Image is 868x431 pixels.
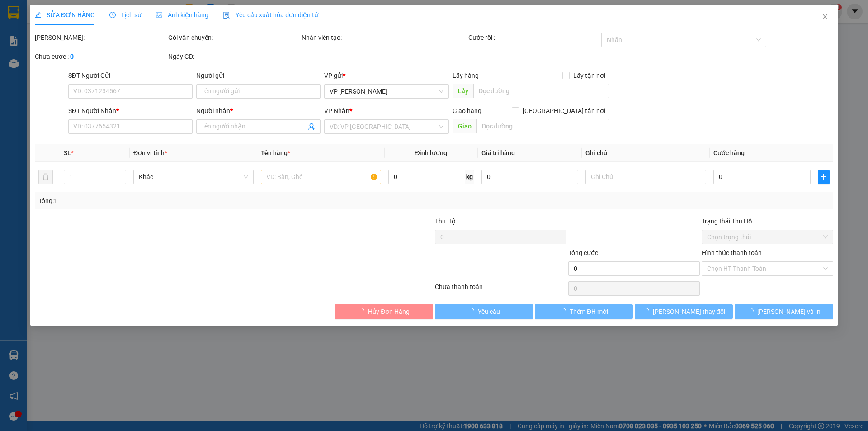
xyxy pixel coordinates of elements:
span: Định lượng [415,149,448,156]
span: Tổng cước [568,249,598,256]
input: VD: Bàn, Ghế [261,170,381,184]
button: [PERSON_NAME] thay đổi [635,304,733,319]
button: Yêu cầu [435,304,533,319]
span: Yêu cầu xuất hóa đơn điện tử [223,11,318,19]
button: Thêm ĐH mới [535,304,633,319]
span: Thu Hộ [435,218,456,225]
div: Cước rồi : [468,33,600,43]
span: Đơn vị tính [133,149,167,156]
span: Giao [453,119,476,133]
span: [GEOGRAPHIC_DATA] tận nơi [519,106,609,116]
li: Hotline: 02839552959 [85,33,378,45]
img: logo.jpg [11,11,57,57]
b: GỬI : VP [PERSON_NAME] [11,66,158,81]
span: VP Nhận [325,107,350,114]
div: Trạng thái Thu Hộ [702,216,833,226]
b: 0 [70,53,74,60]
div: Người nhận [196,106,321,116]
span: Ảnh kiện hàng [156,11,208,19]
div: VP gửi [325,71,449,81]
span: SỬA ĐƠN HÀNG [35,11,95,19]
span: loading [358,308,368,314]
span: Chọn trạng thái [707,230,828,244]
div: Chưa cước : [35,52,166,62]
div: [PERSON_NAME]: [35,33,166,43]
span: Giá trị hàng [481,149,515,156]
span: clock-circle [109,12,116,18]
span: kg [465,170,474,184]
div: Chưa thanh toán [434,282,567,298]
span: Lịch sử [109,11,142,19]
span: Khác [139,170,248,184]
span: picture [156,12,162,18]
div: SĐT Người Nhận [68,106,193,116]
span: Tên hàng [261,149,290,156]
input: Dọc đường [476,119,609,133]
button: [PERSON_NAME] và In [735,304,833,319]
button: delete [38,170,53,184]
input: Ghi Chú [586,170,706,184]
input: Dọc đường [473,84,609,98]
div: Nhân viên tạo: [302,33,467,43]
li: 26 Phó Cơ Điều, Phường 12 [85,22,378,33]
div: Ngày GD: [168,52,300,62]
span: VP Gành Hào [330,85,443,98]
span: Hủy Đơn Hàng [368,307,410,317]
span: loading [560,308,570,314]
span: Lấy [453,84,473,98]
span: Giao hàng [453,107,481,114]
img: icon [223,12,230,19]
span: [PERSON_NAME] và In [757,307,821,317]
span: SL [64,149,71,156]
span: loading [468,308,478,314]
span: Thêm ĐH mới [570,307,608,317]
span: loading [747,308,757,314]
span: Lấy tận nơi [570,71,609,81]
button: plus [818,170,830,184]
span: close [821,13,829,20]
span: edit [35,12,41,18]
span: Yêu cầu [478,307,500,317]
span: [PERSON_NAME] thay đổi [653,307,725,317]
th: Ghi chú [582,144,710,162]
span: plus [818,173,829,180]
button: Hủy Đơn Hàng [335,304,433,319]
span: Lấy hàng [453,72,479,79]
div: SĐT Người Gửi [68,71,193,81]
div: Người gửi [196,71,321,81]
div: Tổng: 1 [38,196,335,206]
span: user-add [308,123,316,130]
button: Close [812,5,838,30]
span: loading [643,308,653,314]
span: Cước hàng [713,149,745,156]
div: Gói vận chuyển: [168,33,300,43]
label: Hình thức thanh toán [702,249,762,256]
